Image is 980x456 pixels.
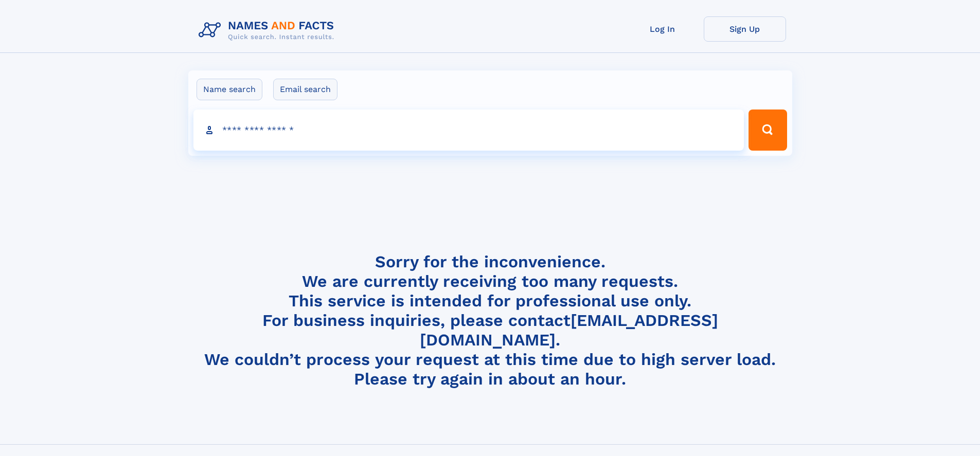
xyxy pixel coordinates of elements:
[197,79,262,100] label: Name search
[194,252,786,389] h4: Sorry for the inconvenience. We are currently receiving too many requests. This service is intend...
[194,16,343,44] img: Logo Names and Facts
[749,110,787,151] button: Search Button
[273,79,337,100] label: Email search
[193,110,744,151] input: search input
[420,311,718,350] a: [EMAIL_ADDRESS][DOMAIN_NAME]
[621,16,704,42] a: Log In
[704,16,786,42] a: Sign Up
